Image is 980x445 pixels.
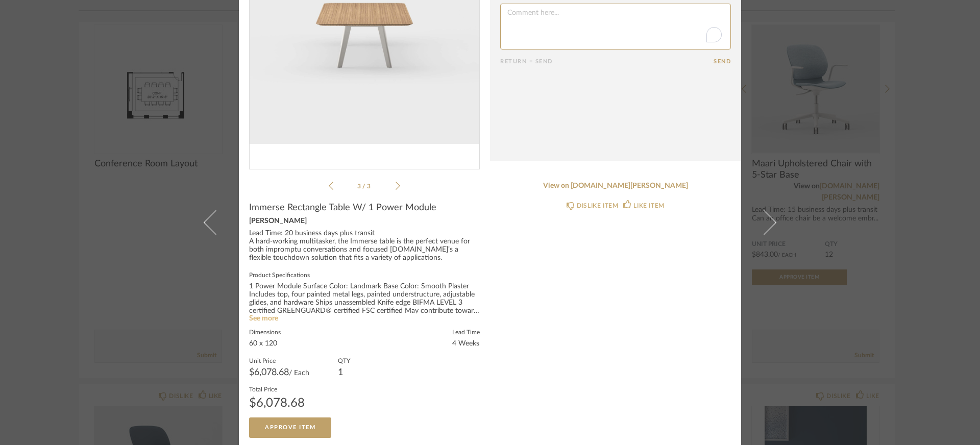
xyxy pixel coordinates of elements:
span: / [362,183,367,189]
label: Total Price [249,385,305,393]
label: QTY [338,356,350,364]
span: / Each [289,369,309,377]
span: Approve Item [265,425,315,430]
div: DISLIKE ITEM [577,201,618,211]
label: Unit Price [249,356,309,364]
label: Dimensions [249,328,281,336]
button: Send [714,58,731,65]
div: 60 x 120 [249,340,281,348]
div: 1 Power Module Surface Color: Landmark Base Color: Smooth Plaster Includes top, four painted meta... [249,283,480,315]
div: 1 [338,368,350,377]
div: LIKE ITEM [633,201,664,211]
span: Immerse Rectangle Table W/ 1 Power Module [249,202,436,213]
span: $6,078.68 [249,368,289,377]
span: 3 [357,183,362,189]
button: Approve Item [249,417,331,438]
div: $6,078.68 [249,397,305,409]
div: Return = Send [500,58,714,65]
span: 3 [367,183,372,189]
div: [PERSON_NAME] [249,217,480,226]
div: 4 Weeks [452,340,480,348]
a: View on [DOMAIN_NAME][PERSON_NAME] [500,182,731,190]
label: Product Specifications [249,270,480,279]
textarea: To enrich screen reader interactions, please activate Accessibility in Grammarly extension settings [500,4,731,50]
label: Lead Time [452,328,480,336]
a: See more [249,315,278,322]
div: Lead Time: 20 business days plus transit A hard-working multitasker, the Immerse table is the per... [249,230,480,262]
